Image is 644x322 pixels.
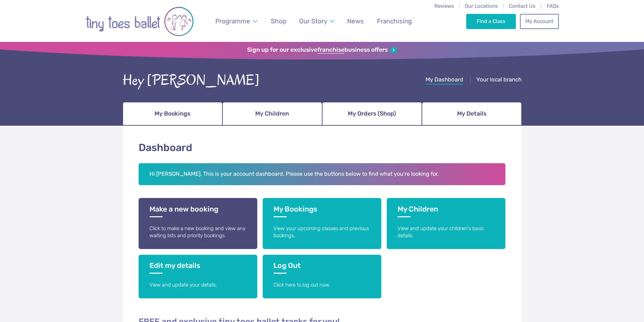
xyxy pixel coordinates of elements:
span: Shop [271,17,286,25]
a: FAQs [547,3,559,9]
h3: Edit my details [149,261,246,274]
a: Franchising [374,13,415,29]
a: Our Story [296,13,337,29]
div: Hey [PERSON_NAME] [123,70,260,91]
a: My Details [422,102,522,126]
h3: My Children [398,205,495,217]
span: News [347,17,364,25]
span: Franchising [377,17,412,25]
a: My Bookings [123,102,222,126]
h3: Log Out [273,261,371,274]
a: Make a new booking Click to make a new booking and view any waiting lists and priority bookings. [139,198,257,249]
h3: My Bookings [273,205,371,217]
a: Find a Class [466,14,516,29]
p: View your upcoming classes and previous bookings. [273,225,371,240]
span: Your local branch [476,76,522,83]
a: My Children View and update your children's basic details. [387,198,505,249]
p: Click here to log out now. [273,281,371,289]
h3: Make a new booking [149,205,246,217]
a: Our Locations [465,3,498,9]
h2: Hi [PERSON_NAME]. This is your account dashboard. Please use the buttons below to find what you'r... [139,163,506,185]
strong: franchise [317,46,344,54]
p: View and update your children's basic details. [398,225,495,240]
a: Sign up for our exclusivefranchisebusiness offers [247,46,397,54]
span: My Details [457,108,486,120]
a: Edit my details View and update your details. [139,255,257,298]
a: Your local branch [476,76,522,84]
a: My Orders (Shop) [322,102,422,126]
span: My Children [255,108,289,120]
span: My Orders (Shop) [348,108,396,120]
p: View and update your details. [149,281,246,289]
p: Click to make a new booking and view any waiting lists and priority bookings. [149,225,246,240]
a: Programme [212,13,260,29]
a: News [344,13,367,29]
a: Shop [267,13,289,29]
span: Programme [215,17,250,25]
h1: Dashboard [139,141,506,155]
img: tiny toes ballet [86,4,194,39]
span: Our Story [299,17,327,25]
a: Reviews [434,3,454,9]
a: My Account [520,14,558,29]
a: My Children [222,102,322,126]
a: My Bookings View your upcoming classes and previous bookings. [263,198,381,249]
span: My Bookings [154,108,190,120]
a: Contact Us [509,3,535,9]
a: Log Out Click here to log out now. [263,255,381,298]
